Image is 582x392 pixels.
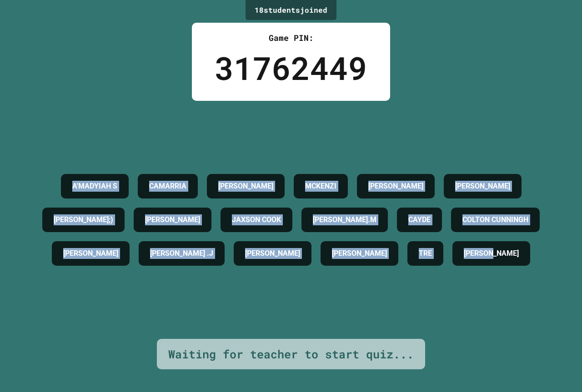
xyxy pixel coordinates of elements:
[419,248,432,259] h4: TRE
[332,248,387,259] h4: [PERSON_NAME]
[455,181,510,192] h4: [PERSON_NAME]
[245,248,300,259] h4: [PERSON_NAME]
[63,248,118,259] h4: [PERSON_NAME]
[168,346,414,363] div: Waiting for teacher to start quiz...
[218,181,273,192] h4: [PERSON_NAME]
[149,181,186,192] h4: CAMARRIA
[464,248,519,259] h4: [PERSON_NAME]
[72,181,117,192] h4: A'MADYIAH S
[150,248,213,259] h4: [PERSON_NAME] .J
[305,181,336,192] h4: MCKENZI
[232,214,281,225] h4: JAXSON COOK
[215,32,367,44] div: Game PIN:
[215,44,367,92] div: 31762449
[368,181,423,192] h4: [PERSON_NAME]
[145,214,200,225] h4: [PERSON_NAME]
[54,214,113,225] h4: [PERSON_NAME];)
[408,214,431,225] h4: CAYDE
[313,214,376,225] h4: [PERSON_NAME].M
[462,214,528,225] h4: COLTON CUNNINGH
